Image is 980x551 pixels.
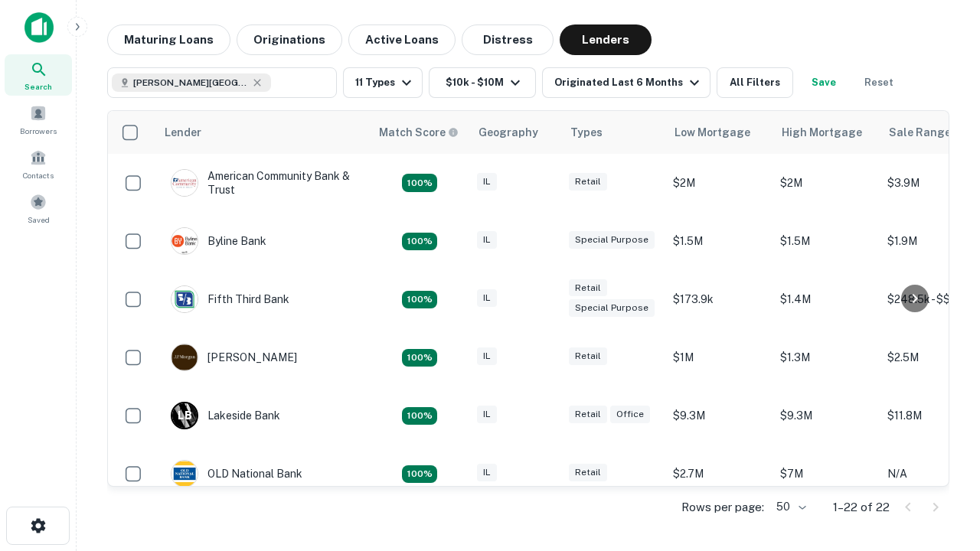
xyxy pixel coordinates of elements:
[23,169,54,181] span: Contacts
[5,99,72,140] a: Borrowers
[569,231,655,249] div: Special Purpose
[675,123,750,142] div: Low Mortgage
[155,111,370,154] th: Lender
[402,291,437,309] div: Matching Properties: 2, hasApolloMatch: undefined
[665,328,773,386] td: $1M
[5,54,72,96] a: Search
[133,76,248,90] span: [PERSON_NAME][GEOGRAPHIC_DATA], [GEOGRAPHIC_DATA]
[402,349,437,367] div: Matching Properties: 2, hasApolloMatch: undefined
[28,214,50,226] span: Saved
[402,174,437,192] div: Matching Properties: 2, hasApolloMatch: undefined
[770,496,808,518] div: 50
[569,406,607,423] div: Retail
[773,328,880,386] td: $1.3M
[171,461,198,487] img: picture
[477,464,497,481] div: IL
[171,285,289,313] div: Fifth Third Bank
[379,124,456,141] h6: Match Score
[171,344,297,371] div: [PERSON_NAME]
[773,212,880,270] td: $1.5M
[833,498,890,517] p: 1–22 of 22
[903,429,980,502] iframe: Chat Widget
[554,73,704,92] div: Originated Last 6 Months
[477,173,497,191] div: IL
[665,270,773,328] td: $173.9k
[477,406,497,423] div: IL
[560,24,652,55] button: Lenders
[178,408,191,424] p: L B
[370,111,469,154] th: Capitalize uses an advanced AI algorithm to match your search with the best lender. The match sco...
[799,67,848,98] button: Save your search to get updates of matches that match your search criteria.
[237,24,342,55] button: Originations
[20,125,57,137] span: Borrowers
[402,233,437,251] div: Matching Properties: 2, hasApolloMatch: undefined
[477,347,497,365] div: IL
[773,270,880,328] td: $1.4M
[569,173,607,191] div: Retail
[171,402,280,429] div: Lakeside Bank
[343,67,423,98] button: 11 Types
[402,465,437,484] div: Matching Properties: 2, hasApolloMatch: undefined
[610,406,650,423] div: Office
[165,123,201,142] div: Lender
[429,67,536,98] button: $10k - $10M
[5,143,72,184] a: Contacts
[5,187,72,229] a: Saved
[462,24,554,55] button: Distress
[854,67,903,98] button: Reset
[171,170,198,196] img: picture
[479,123,538,142] div: Geography
[569,464,607,481] div: Retail
[171,286,198,312] img: picture
[665,111,773,154] th: Low Mortgage
[107,24,230,55] button: Maturing Loans
[665,212,773,270] td: $1.5M
[569,299,655,317] div: Special Purpose
[773,386,880,445] td: $9.3M
[681,498,764,517] p: Rows per page:
[477,231,497,249] div: IL
[171,227,266,255] div: Byline Bank
[379,124,459,141] div: Capitalize uses an advanced AI algorithm to match your search with the best lender. The match sco...
[402,407,437,425] div: Matching Properties: 3, hasApolloMatch: undefined
[665,154,773,212] td: $2M
[569,279,607,297] div: Retail
[171,344,198,370] img: picture
[542,67,710,98] button: Originated Last 6 Months
[171,169,354,197] div: American Community Bank & Trust
[570,123,603,142] div: Types
[717,67,793,98] button: All Filters
[889,123,951,142] div: Sale Range
[348,24,456,55] button: Active Loans
[24,12,54,43] img: capitalize-icon.png
[561,111,665,154] th: Types
[665,386,773,445] td: $9.3M
[773,154,880,212] td: $2M
[24,80,52,93] span: Search
[773,445,880,503] td: $7M
[477,289,497,307] div: IL
[171,228,198,254] img: picture
[773,111,880,154] th: High Mortgage
[665,445,773,503] td: $2.7M
[171,460,302,487] div: OLD National Bank
[569,347,607,365] div: Retail
[469,111,561,154] th: Geography
[782,123,862,142] div: High Mortgage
